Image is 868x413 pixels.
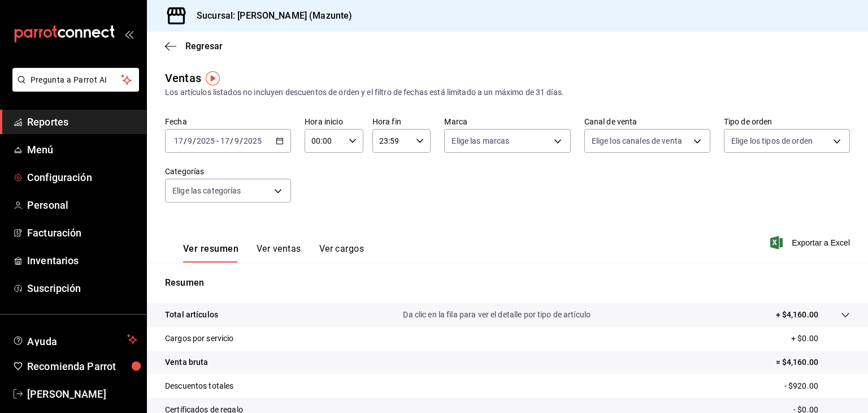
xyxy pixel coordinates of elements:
[257,243,301,263] button: Ver ventas
[230,136,233,145] span: /
[372,118,431,126] label: Hora fin
[319,243,364,263] button: Ver cargos
[165,41,223,51] button: Regresar
[27,333,123,346] span: Ayuda
[592,135,682,147] span: Elige los canales de venta
[165,167,291,175] label: Categorías
[193,136,196,145] span: /
[444,118,570,126] label: Marca
[183,243,364,263] div: navigation tabs
[240,136,243,145] span: /
[173,136,184,145] input: --
[196,136,215,145] input: ----
[731,135,813,147] span: Elige los tipos de orden
[216,136,219,145] span: -
[243,136,262,145] input: ----
[27,170,137,185] span: Configuración
[27,225,137,240] span: Facturación
[305,118,363,126] label: Hora inicio
[31,74,121,86] span: Pregunta a Parrot AI
[188,9,352,23] h3: Sucursal: [PERSON_NAME] (Mazunte)
[27,359,137,374] span: Recomienda Parrot
[27,142,137,157] span: Menú
[124,29,133,38] button: open_drawer_menu
[206,71,220,85] img: Tooltip marker
[27,253,137,268] span: Inventarios
[165,118,291,126] label: Fecha
[172,185,241,196] span: Elige las categorías
[184,136,187,145] span: /
[165,380,233,392] p: Descuentos totales
[724,118,850,126] label: Tipo de orden
[165,333,234,345] p: Cargos por servicio
[27,281,137,296] span: Suscripción
[27,197,137,213] span: Personal
[234,136,240,145] input: --
[165,70,201,87] div: Ventas
[27,114,137,130] span: Reportes
[772,236,850,249] button: Exportar a Excel
[8,82,139,94] a: Pregunta a Parrot AI
[220,136,230,145] input: --
[403,309,591,321] p: Da clic en la fila para ver el detalle por tipo de artículo
[776,356,850,368] p: = $4,160.00
[183,243,238,263] button: Ver resumen
[165,309,218,321] p: Total artículos
[584,118,710,126] label: Canal de venta
[12,68,139,92] button: Pregunta a Parrot AI
[784,380,850,392] p: - $920.00
[791,333,850,345] p: + $0.00
[27,386,137,402] span: [PERSON_NAME]
[187,136,193,145] input: --
[165,276,850,290] p: Resumen
[185,41,223,51] span: Regresar
[452,135,509,147] span: Elige las marcas
[165,356,208,368] p: Venta bruta
[165,87,850,98] div: Los artículos listados no incluyen descuentos de orden y el filtro de fechas está limitado a un m...
[776,309,818,321] p: + $4,160.00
